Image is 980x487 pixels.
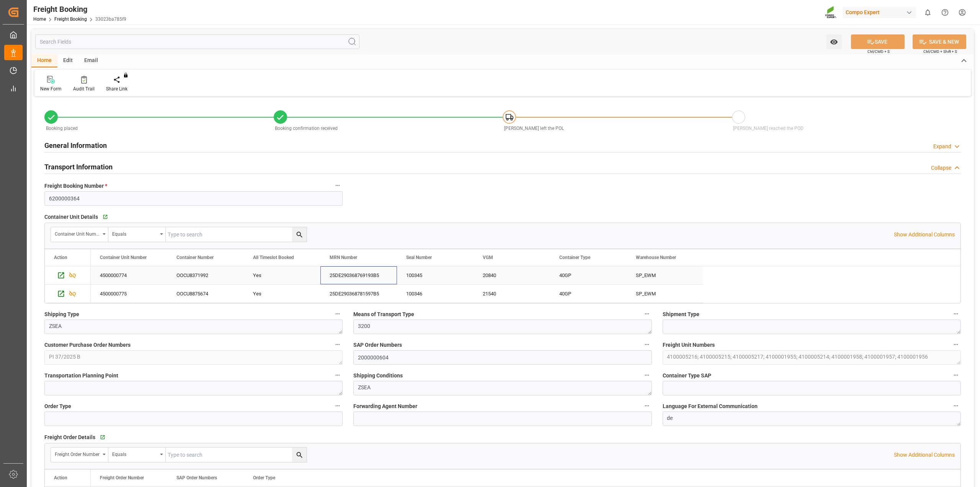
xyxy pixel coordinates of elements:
span: VGM [483,255,493,260]
button: search button [292,227,307,242]
span: Forwarding Agent Number [353,402,417,410]
span: Seal Number [406,255,432,260]
span: Order Type [253,475,275,480]
span: Container Unit Number [100,255,147,260]
div: Email [78,54,104,67]
button: SAVE [851,34,905,49]
button: search button [292,448,307,462]
textarea: PI 37/2025 B [44,350,343,365]
span: Shipping Type [44,310,79,318]
span: Freight Unit Numbers [663,341,715,349]
textarea: 3200 [353,320,652,334]
button: open menu [826,34,842,49]
div: 40GP [559,285,617,303]
p: Show Additional Columns [894,451,955,459]
span: Order Type [44,402,71,410]
div: SP_EWM [627,266,703,284]
div: 25DE290368769193B5 [320,266,397,284]
span: Customer Purchase Order Numbers [44,341,131,349]
div: OOCU8371992 [167,266,244,284]
div: Collapse [931,164,951,172]
div: Compo Expert [843,7,916,18]
button: open menu [108,448,166,462]
button: Language For External Communication [951,401,961,411]
div: Press SPACE to select this row. [45,266,91,285]
button: Help Center [936,4,954,21]
span: SAP Order Numbers [353,341,402,349]
div: Edit [57,54,78,67]
a: Freight Booking [54,16,87,22]
img: Screenshot%202023-09-29%20at%2010.02.21.png_1712312052.png [825,6,837,19]
button: Order Type [333,401,343,411]
input: Type to search [166,227,307,242]
button: Means of Transport Type [642,309,652,319]
a: Home [33,16,46,22]
span: [PERSON_NAME] left the POL [504,126,564,131]
div: 25DE290368781597B5 [320,285,397,303]
input: Type to search [166,448,307,462]
span: Container Number [176,255,214,260]
button: Customer Purchase Order Numbers [333,339,343,349]
div: Equals [112,449,157,458]
span: [PERSON_NAME] reached the POD [733,126,804,131]
div: Freight Order Number [55,449,100,458]
input: Search Fields [35,34,359,49]
button: open menu [108,227,166,242]
span: MRN Number [330,255,357,260]
h2: Transport Information [44,162,113,172]
span: Shipment Type [663,310,699,318]
div: Action [54,475,67,480]
div: Freight Booking [33,3,126,15]
div: Press SPACE to select this row. [91,266,703,285]
button: open menu [51,448,108,462]
button: Container Type SAP [951,370,961,380]
div: Yes [253,267,311,284]
button: Freight Unit Numbers [951,339,961,349]
button: Shipment Type [951,309,961,319]
div: Audit Trail [73,85,95,92]
div: Action [54,255,67,260]
span: Container Type SAP [663,372,711,380]
textarea: ZSEA [353,381,652,395]
div: 21540 [474,285,550,303]
div: Press SPACE to select this row. [45,285,91,303]
textarea: de [663,412,961,426]
div: SP_EWM [627,285,703,303]
span: Ctrl/CMD + Shift + S [923,49,957,54]
button: Transportation Planning Point [333,370,343,380]
div: Container Unit Number [55,229,100,238]
span: Container Type [559,255,590,260]
button: open menu [51,227,108,242]
button: Freight Booking Number * [333,180,343,190]
button: Shipping Type [333,309,343,319]
span: Means of Transport Type [353,310,414,318]
div: Equals [112,229,157,238]
span: Freight Booking Number [44,182,107,190]
div: Expand [933,143,951,151]
span: Freight Order Details [44,433,95,441]
div: 40GP [559,267,617,284]
div: Press SPACE to select this row. [91,285,703,303]
span: Transportation Planning Point [44,372,118,380]
div: OOCU8875674 [167,285,244,303]
div: 100345 [397,266,474,284]
button: SAVE & NEW [913,34,966,49]
p: Show Additional Columns [894,231,955,239]
div: 20840 [474,266,550,284]
textarea: ZSEA [44,320,343,334]
span: Ctrl/CMD + S [867,49,890,54]
button: Forwarding Agent Number [642,401,652,411]
span: Warehouse Number [636,255,676,260]
span: Freight Order Number [100,475,144,480]
span: Booking confirmation received [275,126,338,131]
h2: General Information [44,140,107,151]
span: Language For External Communication [663,402,758,410]
button: SAP Order Numbers [642,339,652,349]
textarea: 4100005216; 4100005215; 4100005217; 4100001955; 4100005214; 4100001958; 4100001957; 4100001956 [663,350,961,365]
button: Shipping Conditions [642,370,652,380]
div: Yes [253,285,311,303]
div: Home [31,54,57,67]
span: Booking placed [46,126,78,131]
span: Shipping Conditions [353,372,403,380]
div: 100346 [397,285,474,303]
